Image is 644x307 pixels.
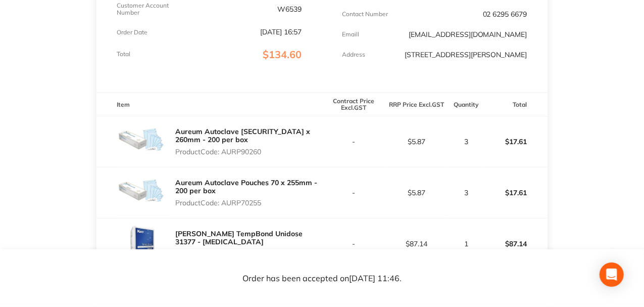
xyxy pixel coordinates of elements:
[385,93,448,116] th: RRP Price Excl. GST
[117,218,167,269] img: cDIxZzBmNA
[485,232,547,256] p: $87.14
[175,229,303,246] a: [PERSON_NAME] TempBond Unidose 31377 - [MEDICAL_DATA]
[175,148,322,156] p: Product Code: AURP90260
[409,30,527,39] a: [EMAIL_ADDRESS][DOMAIN_NAME]
[484,93,548,116] th: Total
[96,93,322,116] th: Item
[449,189,483,197] p: 3
[175,178,317,195] a: Aureum Autoclave Pouches 70 x 255mm - 200 per box
[175,127,310,144] a: Aureum Autoclave [SECURITY_DATA] x 260mm - 200 per box
[323,240,385,248] p: -
[117,167,167,218] img: NHY0dGF3YQ
[322,93,385,116] th: Contract Price Excl. GST
[449,240,483,248] p: 1
[385,138,448,146] p: $5.87
[385,240,448,248] p: $87.14
[117,116,167,167] img: Nmd5N3piZQ
[323,138,385,146] p: -
[449,138,483,146] p: 3
[278,5,302,13] p: W6539
[261,28,302,36] p: [DATE] 16:57
[485,129,547,154] p: $17.61
[117,51,130,58] p: Total
[385,189,448,197] p: $5.87
[448,93,484,116] th: Quantity
[342,51,366,58] p: Address
[263,48,302,61] span: $134.60
[117,29,147,36] p: Order Date
[117,2,178,16] p: Customer Account Number
[342,11,388,18] p: Contact Number
[342,31,360,38] p: Emaill
[242,274,402,283] p: Order has been accepted on [DATE] 11:46 .
[405,51,527,59] p: [STREET_ADDRESS][PERSON_NAME]
[600,262,624,287] div: Open Intercom Messenger
[323,189,385,197] p: -
[175,199,322,207] p: Product Code: AURP70255
[485,181,547,205] p: $17.61
[483,10,527,18] p: 02 6295 6679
